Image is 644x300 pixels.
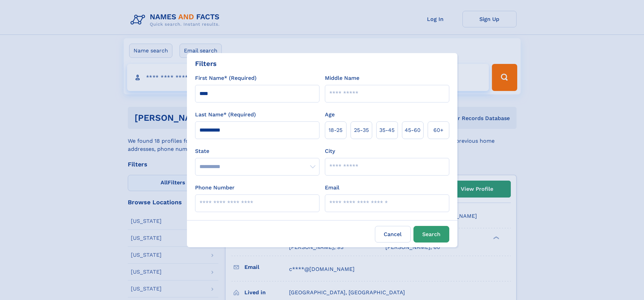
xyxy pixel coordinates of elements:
[195,184,235,192] label: Phone Number
[325,147,335,155] label: City
[375,226,411,243] label: Cancel
[195,59,217,69] div: Filters
[433,126,444,134] span: 60+
[195,147,319,155] label: State
[195,111,256,119] label: Last Name* (Required)
[325,111,335,119] label: Age
[329,126,342,134] span: 18‑25
[195,74,257,82] label: First Name* (Required)
[413,226,449,243] button: Search
[354,126,369,134] span: 25‑35
[325,74,359,82] label: Middle Name
[379,126,395,134] span: 35‑45
[405,126,421,134] span: 45‑60
[325,184,339,192] label: Email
